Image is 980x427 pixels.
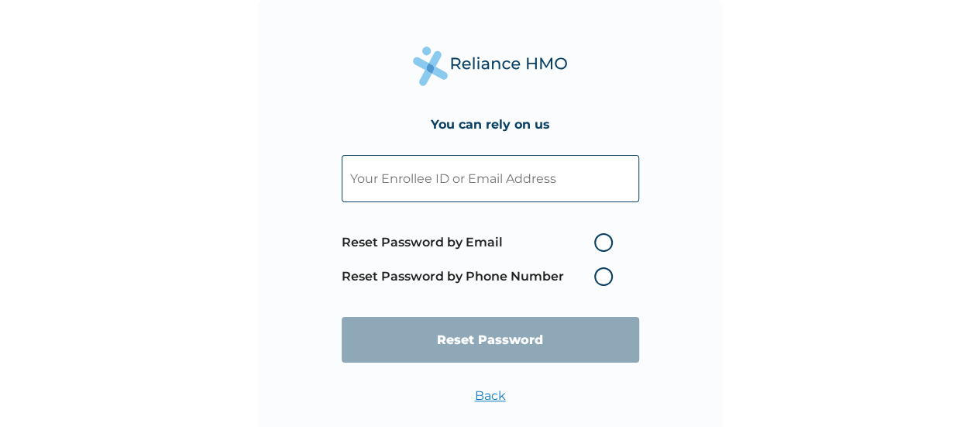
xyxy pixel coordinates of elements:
[342,233,621,252] label: Reset Password by Email
[342,155,639,202] input: Your Enrollee ID or Email Address
[413,46,568,86] img: Reliance Health's Logo
[342,267,621,286] label: Reset Password by Phone Number
[431,117,550,132] h4: You can rely on us
[342,317,639,363] input: Reset Password
[342,226,621,294] span: Password reset method
[475,388,506,403] a: Back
